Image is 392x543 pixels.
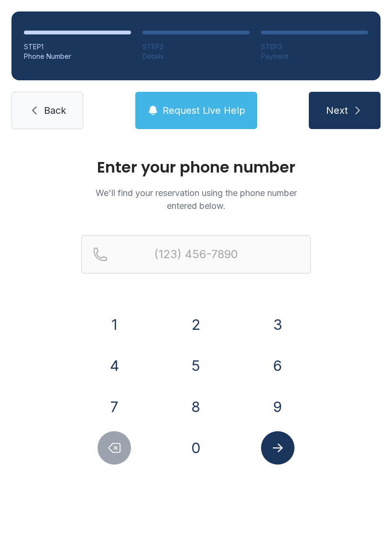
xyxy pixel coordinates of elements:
[98,431,131,465] button: Delete number
[24,52,131,61] div: Phone Number
[326,104,348,117] span: Next
[179,431,213,465] button: 0
[261,390,294,424] button: 9
[142,42,250,52] div: STEP 2
[261,42,368,52] div: STEP 3
[81,186,311,212] p: We'll find your reservation using the phone number entered below.
[179,390,213,424] button: 8
[24,42,131,52] div: STEP 1
[44,104,66,117] span: Back
[261,308,294,341] button: 3
[98,390,131,424] button: 7
[261,52,368,61] div: Payment
[163,104,245,117] span: Request Live Help
[81,160,311,175] h1: Enter your phone number
[98,308,131,341] button: 1
[179,349,213,382] button: 5
[81,235,311,273] input: Reservation phone number
[179,308,213,341] button: 2
[98,349,131,382] button: 4
[261,349,294,382] button: 6
[142,52,250,61] div: Details
[261,431,294,465] button: Submit lookup form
